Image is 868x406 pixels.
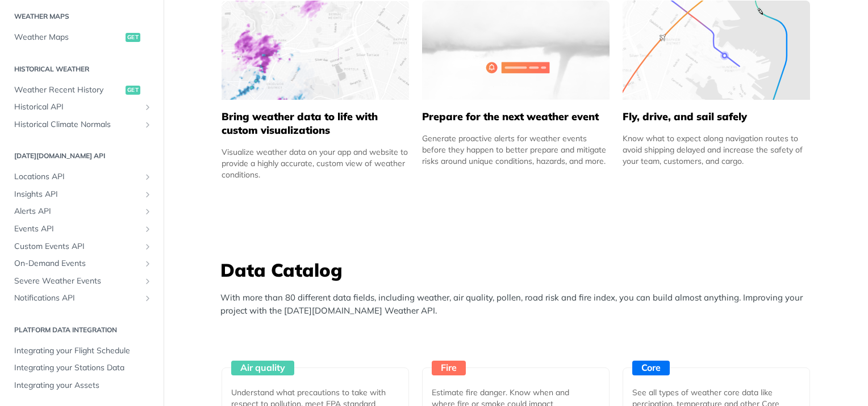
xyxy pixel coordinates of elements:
[9,99,155,116] a: Historical APIShow subpages for Historical API
[126,33,140,42] span: get
[422,133,610,167] div: Generate proactive alerts for weather events before they happen to better prepare and mitigate ri...
[623,133,810,167] div: Know what to expect along navigation routes to avoid shipping delayed and increase the safety of ...
[143,172,152,181] button: Show subpages for Locations API
[14,345,152,357] span: Integrating your Flight Schedule
[14,276,140,287] span: Severe Weather Events
[231,361,294,375] div: Air quality
[220,257,817,282] h3: Data Catalog
[432,361,466,375] div: Fire
[422,1,610,100] img: 2c0a313-group-496-12x.svg
[143,225,152,234] button: Show subpages for Events API
[14,189,140,200] span: Insights API
[9,203,155,220] a: Alerts APIShow subpages for Alerts API
[9,151,155,161] h2: [DATE][DOMAIN_NAME] API
[9,29,155,46] a: Weather Mapsget
[9,116,155,133] a: Historical Climate NormalsShow subpages for Historical Climate Normals
[143,242,152,251] button: Show subpages for Custom Events API
[143,103,152,112] button: Show subpages for Historical API
[14,119,140,130] span: Historical Climate Normals
[9,255,155,272] a: On-Demand EventsShow subpages for On-Demand Events
[143,190,152,199] button: Show subpages for Insights API
[9,168,155,185] a: Locations APIShow subpages for Locations API
[14,32,123,43] span: Weather Maps
[9,325,155,335] h2: Platform DATA integration
[9,238,155,255] a: Custom Events APIShow subpages for Custom Events API
[143,120,152,129] button: Show subpages for Historical Climate Normals
[9,342,155,360] a: Integrating your Flight Schedule
[9,360,155,377] a: Integrating your Stations Data
[222,1,409,100] img: 4463876-group-4982x.svg
[623,110,810,124] h5: Fly, drive, and sail safely
[143,207,152,216] button: Show subpages for Alerts API
[9,186,155,203] a: Insights APIShow subpages for Insights API
[9,290,155,307] a: Notifications APIShow subpages for Notifications API
[222,146,409,180] div: Visualize weather data on your app and website to provide a highly accurate, custom view of weath...
[222,110,409,137] h5: Bring weather data to life with custom visualizations
[14,206,140,217] span: Alerts API
[14,380,152,391] span: Integrating your Assets
[623,1,810,100] img: 994b3d6-mask-group-32x.svg
[14,171,140,183] span: Locations API
[14,84,123,96] span: Weather Recent History
[9,377,155,394] a: Integrating your Assets
[632,361,670,375] div: Core
[14,223,140,235] span: Events API
[14,362,152,374] span: Integrating your Stations Data
[220,291,817,317] p: With more than 80 different data fields, including weather, air quality, pollen, road risk and fi...
[9,11,155,22] h2: Weather Maps
[126,86,140,95] span: get
[14,102,140,113] span: Historical API
[143,294,152,303] button: Show subpages for Notifications API
[9,64,155,74] h2: Historical Weather
[143,259,152,268] button: Show subpages for On-Demand Events
[9,221,155,238] a: Events APIShow subpages for Events API
[9,82,155,99] a: Weather Recent Historyget
[14,258,140,269] span: On-Demand Events
[9,273,155,290] a: Severe Weather EventsShow subpages for Severe Weather Events
[422,110,610,124] h5: Prepare for the next weather event
[14,241,140,252] span: Custom Events API
[143,277,152,286] button: Show subpages for Severe Weather Events
[14,293,140,304] span: Notifications API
